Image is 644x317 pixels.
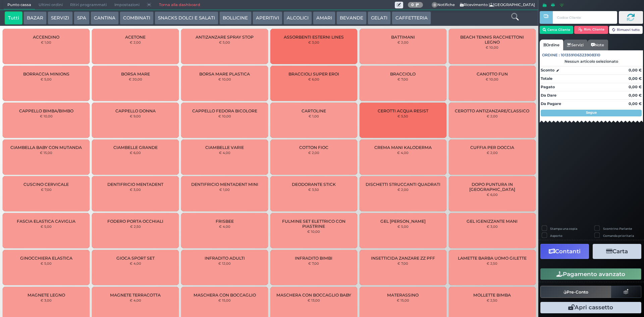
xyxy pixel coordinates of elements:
span: FASCIA ELASTICA CAVIGLIA [17,219,75,224]
span: Impostazioni [111,0,143,10]
small: € 2,00 [130,40,141,44]
span: CAPPELLO DONNA [115,108,156,113]
span: ACETONE [125,35,146,40]
strong: Pagato [541,85,555,89]
span: CREMA MANI KALODERMA [374,145,432,150]
small: € 6,00 [308,77,319,81]
small: € 5,00 [41,77,52,81]
small: € 4,00 [397,151,409,155]
small: € 6,00 [487,193,498,197]
span: MATERASSINO [387,293,419,298]
small: € 5,00 [397,224,409,228]
span: Ritiri programmati [66,0,110,10]
button: Pagamento avanzato [540,268,641,280]
small: € 1,00 [41,40,51,44]
span: FULMINE SET ELETTRICO CON PIASTRINE [276,219,352,229]
span: MOLLETTE BIMBA [473,293,511,298]
a: Torna alla dashboard [155,0,204,10]
button: BAZAR [23,11,47,25]
input: Codice Cliente [553,11,617,24]
small: € 2,50 [487,261,497,265]
label: Comanda prioritaria [603,233,634,238]
small: € 15,00 [40,151,52,155]
small: € 7,00 [308,261,319,265]
strong: Da Pagare [541,101,561,106]
span: Punto cassa [4,0,35,10]
small: € 1,00 [219,188,230,192]
small: € 3,00 [308,40,319,44]
a: Ordine [540,40,563,50]
span: INSETTICIDA ZANZARE ZZ PFF [371,256,435,261]
small: € 10,00 [218,77,231,81]
small: € 9,00 [130,114,141,118]
button: Cerca Cliente [540,26,574,34]
strong: 0,00 € [629,101,642,106]
button: Apri cassetto [540,302,641,313]
strong: 0,00 € [629,68,642,72]
span: Ultimi ordini [35,0,66,10]
div: Nessun articolo selezionato [540,59,643,64]
span: GINOCCHIERA ELASTICA [20,256,72,261]
button: CAFFETTERIA [392,11,431,25]
span: BORSA MARE [121,71,150,76]
span: INFRADITO BIMBI [295,256,332,261]
span: BORSA MARE PLASTICA [199,71,250,76]
button: Pre-Conto [540,286,611,298]
button: SPA [74,11,90,25]
small: € 10,00 [486,77,498,81]
span: BEACH TENNIS RACCHETTONI LEGNO [454,35,530,45]
small: € 7,00 [41,188,52,192]
strong: Segue [586,110,597,115]
span: DISCHETTI STRUCCANTI QUADRATI [366,182,440,187]
small: € 15,00 [397,298,409,302]
small: € 3,00 [41,298,52,302]
small: € 2,00 [487,114,498,118]
small: € 4,00 [219,224,230,228]
small: € 1,00 [309,114,319,118]
span: CUFFIA PER DOCCIA [470,145,514,150]
small: € 6,00 [130,151,141,155]
span: ACCENDINO [33,35,59,40]
span: GEL IGENIZZANTE MANI [467,219,518,224]
small: € 2,00 [487,151,498,155]
strong: Sconto [541,67,554,73]
small: € 2,00 [397,188,409,192]
span: FODERO PORTA OCCHIALI [107,219,163,224]
span: CIAMBELLE VARIE [205,145,244,150]
small: € 2,50 [130,224,141,228]
span: CUSCINO CERVICALE [23,182,69,187]
button: BEVANDE [336,11,367,25]
button: APERITIVI [253,11,282,25]
small: € 10,00 [307,229,320,233]
small: € 5,00 [41,224,52,228]
small: € 10,00 [218,114,231,118]
strong: Da Dare [541,93,556,98]
button: Carta [593,244,641,259]
label: Scontrino Parlante [603,226,632,231]
small: € 3,50 [308,188,319,192]
small: € 2,00 [397,40,409,44]
span: CAPPELLO FEDORA BICOLORE [192,108,257,113]
span: BATTIMANI [391,35,415,40]
small: € 3,00 [130,188,141,192]
small: € 2,50 [487,298,497,302]
span: Ordine : [542,52,560,58]
span: BORRACCIA MINIONS [23,71,69,76]
button: GELATI [368,11,391,25]
small: € 4,00 [130,261,141,265]
small: € 13,00 [308,298,320,302]
span: CAPPELLO BIMBA/BIMBO [19,108,73,113]
span: DEODORANTE STICK [292,182,336,187]
span: CEROTTO ANTIZANZARE/CLASSICO [455,108,529,113]
span: MAGNETE TERRACOTTA [110,293,161,298]
a: Note [587,40,608,50]
span: INFRADITO ADULTI [205,256,245,261]
span: DENTIFRICIO MENTADENT MINI [191,182,258,187]
button: SNACKS DOLCI E SALATI [155,11,218,25]
small: € 7,00 [397,261,408,265]
span: COTTON FIOC [299,145,328,150]
small: € 12,00 [218,261,231,265]
span: CARTOLINE [302,108,326,113]
small: € 5,50 [397,114,408,118]
button: Contanti [540,244,589,259]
